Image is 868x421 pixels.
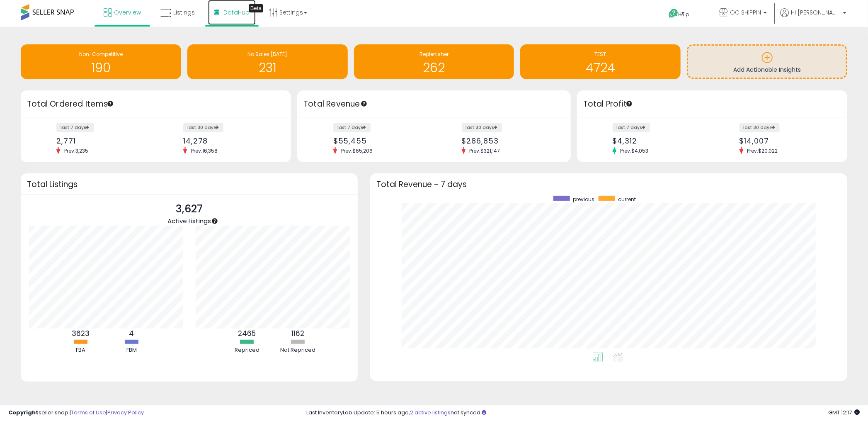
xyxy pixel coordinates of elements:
[71,409,106,416] a: Terms of Use
[730,8,761,17] span: OC SHIPPIN
[618,196,636,203] span: current
[828,409,860,416] span: 2025-09-16 12:17 GMT
[79,51,123,58] span: Non-Competitive
[8,409,144,417] div: seller snap | |
[780,8,846,27] a: Hi [PERSON_NAME]
[56,123,94,132] label: last 7 days
[167,217,211,225] span: Active Listings
[743,147,782,154] span: Prev: $20,022
[662,2,706,27] a: Help
[679,11,690,18] span: Help
[273,346,323,354] div: Not Repriced
[482,410,486,415] i: Click here to read more about un-synced listings.
[25,61,177,75] h1: 190
[333,136,428,145] div: $55,455
[613,123,650,132] label: last 7 days
[376,181,841,187] h3: Total Revenue - 7 days
[27,181,352,187] h3: Total Listings
[107,409,144,416] a: Privacy Policy
[27,98,285,110] h3: Total Ordered Items
[688,46,846,78] a: Add Actionable Insights
[183,123,223,132] label: last 30 days
[56,136,150,145] div: 2,771
[187,147,222,154] span: Prev: 16,358
[337,147,377,154] span: Prev: $65,206
[222,346,272,354] div: Repriced
[60,147,92,154] span: Prev: 3,235
[114,8,141,17] span: Overview
[129,329,134,338] b: 4
[739,136,833,145] div: $14,007
[238,329,256,338] b: 2465
[247,51,287,58] span: No Sales [DATE]
[187,44,348,79] a: No Sales [DATE] 231
[466,147,504,154] span: Prev: $321,147
[223,8,250,17] span: DataHub
[616,147,653,154] span: Prev: $4,053
[626,100,633,107] div: Tooltip anchor
[211,217,218,225] div: Tooltip anchor
[56,346,105,354] div: FBA
[613,136,706,145] div: $4,312
[192,61,344,75] h1: 231
[358,61,510,75] h1: 262
[107,346,156,354] div: FBM
[595,51,606,58] span: TEST
[668,8,679,19] i: Get Help
[303,98,565,110] h3: Total Revenue
[739,123,780,132] label: last 30 days
[791,8,841,17] span: Hi [PERSON_NAME]
[72,329,90,338] b: 3623
[183,136,276,145] div: 14,278
[419,51,449,58] span: Replenisher
[8,409,39,416] strong: Copyright
[573,196,594,203] span: previous
[306,409,860,417] div: Last InventoryLab Update: 5 hours ago, not synced.
[173,8,195,17] span: Listings
[520,44,681,79] a: TEST 4724
[462,123,502,132] label: last 30 days
[167,201,211,217] p: 3,627
[354,44,514,79] a: Replenisher 262
[21,44,181,79] a: Non-Competitive 190
[410,409,451,416] a: 2 active listings
[249,4,263,12] div: Tooltip anchor
[333,123,371,132] label: last 7 days
[291,329,304,338] b: 1162
[583,98,841,110] h3: Total Profit
[360,100,368,107] div: Tooltip anchor
[733,66,801,74] span: Add Actionable Insights
[524,61,676,75] h1: 4724
[462,136,556,145] div: $286,853
[107,100,114,107] div: Tooltip anchor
